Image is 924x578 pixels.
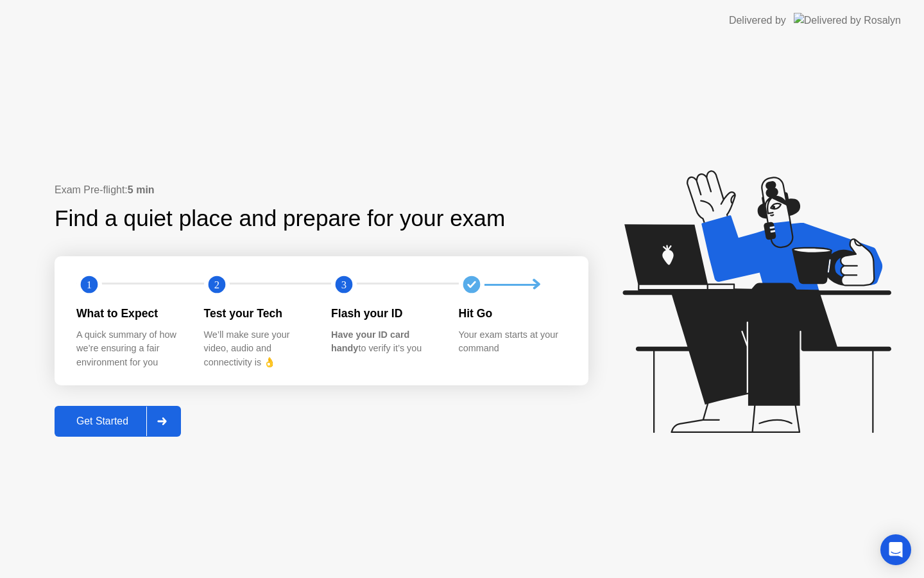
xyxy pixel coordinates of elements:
[204,328,311,370] div: We’ll make sure your video, audio and connectivity is 👌
[794,13,901,28] img: Delivered by Rosalyn
[55,406,181,437] button: Get Started
[341,279,346,291] text: 3
[55,182,588,198] div: Exam Pre-flight:
[55,202,507,236] div: Find a quiet place and prepare for your exam
[76,305,184,322] div: What to Expect
[58,416,146,427] div: Get Started
[331,328,438,356] div: to verify it’s you
[128,184,155,195] b: 5 min
[214,279,219,291] text: 2
[880,534,911,565] div: Open Intercom Messenger
[331,329,409,354] b: Have your ID card handy
[204,305,311,322] div: Test your Tech
[87,279,92,291] text: 1
[459,305,566,322] div: Hit Go
[76,328,184,370] div: A quick summary of how we’re ensuring a fair environment for you
[331,305,438,322] div: Flash your ID
[729,13,786,28] div: Delivered by
[459,328,566,356] div: Your exam starts at your command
